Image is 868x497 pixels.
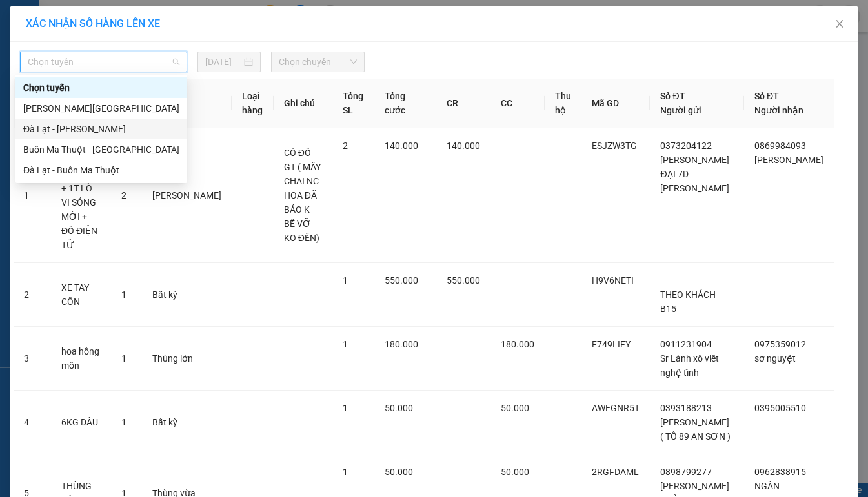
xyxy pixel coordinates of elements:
[447,275,480,286] span: 550.000
[51,128,111,263] td: 1 VALI QUẦN ÁO ĐANG SD + 1T LÒ VI SÓNG MỚI + ĐỒ ĐIỆN TỬ
[274,79,332,128] th: Ghi chú
[14,263,51,327] td: 2
[51,263,111,327] td: XE TAY CÔN
[754,141,806,151] span: 0869984093
[581,79,650,128] th: Mã GD
[121,289,126,300] span: 1
[15,139,187,160] div: Buôn Ma Thuột - Đà Lạt
[660,141,712,151] span: 0373204122
[660,289,716,314] span: THEO KHÁCH B15
[592,339,631,349] span: F749LIFY
[15,77,187,98] div: Chọn tuyến
[14,128,51,263] td: 1
[51,391,111,454] td: 6KG DÂU
[15,98,187,119] div: Gia Lai - Đà Lạt
[592,467,639,477] span: 2RGFDAML
[754,339,806,349] span: 0975359012
[501,467,529,477] span: 50.000
[343,275,348,286] span: 1
[660,403,712,413] span: 0393188213
[343,403,348,413] span: 1
[15,160,187,180] div: Đà Lạt - Buôn Ma Thuột
[592,141,637,151] span: ESJZW3TG
[660,467,712,477] span: 0898799277
[23,101,179,115] div: [PERSON_NAME][GEOGRAPHIC_DATA]
[142,327,232,391] td: Thùng lớn
[501,403,529,413] span: 50.000
[660,353,719,378] span: Sr Lành xô viết nghệ tĩnh
[660,91,685,101] span: Số ĐT
[23,122,179,136] div: Đà Lạt - [PERSON_NAME]
[332,79,374,128] th: Tổng SL
[142,128,232,263] td: [PERSON_NAME]
[754,105,803,115] span: Người nhận
[490,79,545,128] th: CC
[754,353,796,364] span: sơ nguyệt
[374,79,436,128] th: Tổng cước
[545,79,582,128] th: Thu hộ
[436,79,490,128] th: CR
[754,467,806,477] span: 0962838915
[28,52,179,72] span: Chọn tuyến
[23,142,179,157] div: Buôn Ma Thuột - [GEOGRAPHIC_DATA]
[754,91,779,101] span: Số ĐT
[23,163,179,177] div: Đà Lạt - Buôn Ma Thuột
[660,105,701,115] span: Người gửi
[343,467,348,477] span: 1
[14,391,51,454] td: 4
[121,353,126,364] span: 1
[592,403,640,413] span: AWEGNR5T
[385,467,413,477] span: 50.000
[14,327,51,391] td: 3
[385,141,418,151] span: 140.000
[834,19,845,29] span: close
[279,52,356,72] span: Chọn chuyến
[142,391,232,454] td: Bất kỳ
[660,155,729,193] span: [PERSON_NAME] ĐẠI 7D [PERSON_NAME]
[51,327,111,391] td: hoa hồng môn
[15,119,187,139] div: Đà Lạt - Gia Lai
[385,403,413,413] span: 50.000
[501,339,534,349] span: 180.000
[14,79,51,128] th: STT
[754,403,806,413] span: 0395005510
[754,155,823,165] span: [PERSON_NAME]
[822,6,858,43] button: Close
[385,275,418,286] span: 550.000
[284,148,321,243] span: CÓ ĐỒ GT ( MẤY CHAI NC HOA ĐÃ BÁO K BỂ VỠ KO ĐỀN)
[660,339,712,349] span: 0911231904
[754,481,780,491] span: NGÂN
[343,141,348,151] span: 2
[26,17,160,30] span: XÁC NHẬN SỐ HÀNG LÊN XE
[232,79,274,128] th: Loại hàng
[121,190,126,200] span: 2
[447,141,480,151] span: 140.000
[385,339,418,349] span: 180.000
[142,263,232,327] td: Bất kỳ
[592,275,634,286] span: H9V6NETI
[121,417,126,427] span: 1
[23,81,179,95] div: Chọn tuyến
[660,417,731,442] span: [PERSON_NAME] ( TỔ 89 AN SƠN )
[205,55,242,69] input: 12/08/2025
[343,339,348,349] span: 1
